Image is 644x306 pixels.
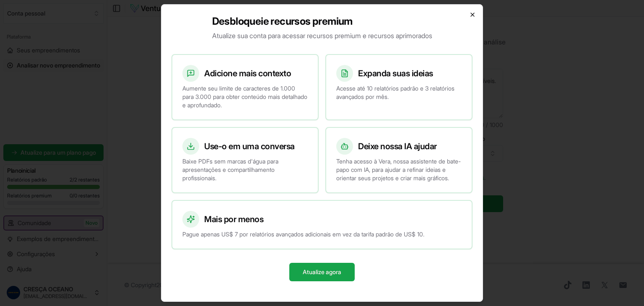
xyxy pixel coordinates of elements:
font: Tenha acesso à Vera, nossa assistente de bate-papo com IA, para ajudar a refinar ideias e orienta... [336,158,461,182]
font: Atualize sua conta para acessar recursos premium e recursos aprimorados [212,31,432,40]
font: Acesse até 10 relatórios padrão e 3 relatórios avançados por mês. [336,85,454,100]
button: Atualize agora [289,263,355,281]
font: Pague apenas US$ 7 por relatórios avançados adicionais em vez da tarifa padrão de US$ 10. [182,231,424,238]
font: Use-o em uma conversa [204,141,295,151]
font: Atualize agora [303,268,341,275]
font: Aumente seu limite de caracteres de 1.000 para 3.000 para obter conteúdo mais detalhado e aprofun... [182,85,307,109]
font: Mais por menos [204,214,263,224]
font: Baixe PDFs sem marcas d'água para apresentações e compartilhamento profissionais. [182,158,278,182]
font: Expanda suas ideias [358,68,433,78]
font: Adicione mais contexto [204,68,291,78]
font: Deixe nossa IA ajudar [358,141,437,151]
font: Desbloqueie recursos premium [212,15,353,27]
